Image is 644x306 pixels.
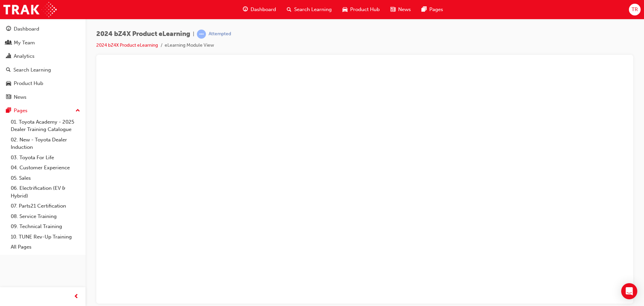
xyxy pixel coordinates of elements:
a: All Pages [8,242,83,252]
a: guage-iconDashboard [237,3,281,16]
span: car-icon [342,5,347,14]
a: 08. Service Training [8,211,83,222]
div: Open Intercom Messenger [621,283,637,299]
span: pages-icon [422,5,427,14]
span: Pages [429,6,443,13]
span: | [193,30,194,38]
a: search-iconSearch Learning [281,3,337,16]
span: Search Learning [294,6,332,13]
span: Product Hub [350,6,380,13]
span: people-icon [6,40,11,46]
a: 01. Toyota Academy - 2025 Dealer Training Catalogue [8,117,83,135]
button: TR [629,4,641,15]
a: 06. Electrification (EV & Hybrid) [8,183,83,201]
a: News [3,91,83,103]
a: Dashboard [3,23,83,35]
span: pages-icon [6,108,11,114]
img: Trak [3,2,57,17]
button: Pages [3,104,83,117]
a: 05. Sales [8,173,83,183]
span: guage-icon [6,26,11,32]
span: search-icon [6,67,11,73]
div: Product Hub [14,80,43,87]
button: DashboardMy TeamAnalyticsSearch LearningProduct HubNews [3,21,83,104]
a: 02. New - Toyota Dealer Induction [8,135,83,152]
a: 04. Customer Experience [8,163,83,173]
div: News [14,93,26,101]
div: Analytics [14,52,35,60]
div: Search Learning [13,66,51,74]
a: Product Hub [3,77,83,90]
div: Dashboard [14,25,39,33]
a: news-iconNews [385,3,416,16]
span: news-icon [6,94,11,100]
span: car-icon [6,81,11,87]
li: eLearning Module View [165,42,214,49]
a: 07. Parts21 Certification [8,201,83,211]
a: Search Learning [3,64,83,76]
a: 10. TUNE Rev-Up Training [8,232,83,242]
a: My Team [3,37,83,49]
span: guage-icon [243,5,248,14]
div: Pages [14,107,28,115]
a: 2024 bZ4X Product eLearning [96,42,158,48]
a: pages-iconPages [416,3,448,16]
a: 03. Toyota For Life [8,152,83,163]
span: learningRecordVerb_ATTEMPT-icon [197,30,206,39]
span: up-icon [75,106,80,115]
span: chart-icon [6,53,11,59]
a: car-iconProduct Hub [337,3,385,16]
span: search-icon [287,5,291,14]
div: My Team [14,39,35,47]
span: Dashboard [251,6,276,13]
span: 2024 bZ4X Product eLearning [96,30,190,38]
a: Analytics [3,50,83,62]
span: News [398,6,411,13]
a: 09. Technical Training [8,221,83,232]
div: Attempted [209,31,231,37]
span: news-icon [390,5,395,14]
span: TR [632,6,638,13]
span: prev-icon [74,293,79,301]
